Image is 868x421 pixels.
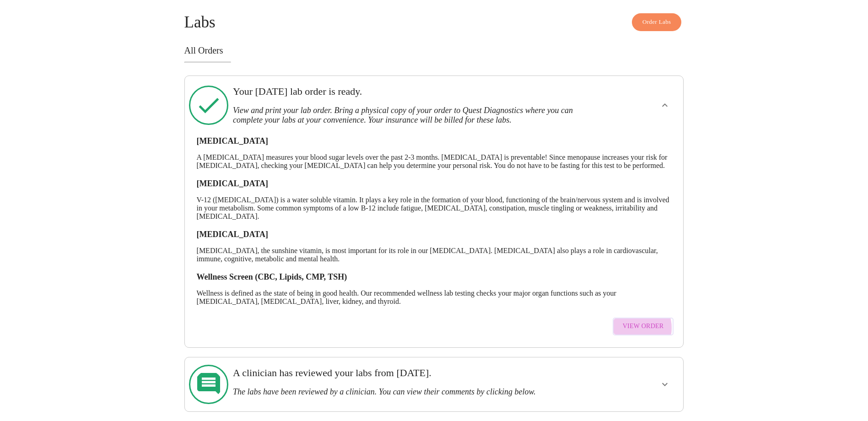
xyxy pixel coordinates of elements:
p: V-12 ([MEDICAL_DATA]) is a water soluble vitamin. It plays a key role in the formation of your bl... [197,196,672,221]
h3: A clinician has reviewed your labs from [DATE]. [233,367,587,379]
span: View Order [623,321,664,332]
a: View Order [610,313,676,340]
p: Wellness is defined as the state of being in good health. Our recommended wellness lab testing ch... [197,289,672,306]
h3: All Orders [184,45,684,56]
h3: Your [DATE] lab order is ready. [233,86,587,97]
h3: The labs have been reviewed by a clinician. You can view their comments by clicking below. [233,387,587,397]
p: A [MEDICAL_DATA] measures your blood sugar levels over the past 2-3 months. [MEDICAL_DATA] is pre... [197,153,672,170]
h3: [MEDICAL_DATA] [197,179,672,189]
button: View Order [613,318,674,335]
button: show more [654,94,676,116]
h3: [MEDICAL_DATA] [197,136,672,146]
button: show more [654,373,676,395]
p: [MEDICAL_DATA], the sunshine vitamin, is most important for its role in our [MEDICAL_DATA]. [MEDI... [197,247,672,263]
button: Order Labs [632,13,682,31]
h4: Labs [184,13,684,32]
h3: View and print your lab order. Bring a physical copy of your order to Quest Diagnostics where you... [233,106,587,125]
h3: Wellness Screen (CBC, Lipids, CMP, TSH) [197,272,672,282]
span: Order Labs [642,17,671,27]
h3: [MEDICAL_DATA] [197,230,672,239]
